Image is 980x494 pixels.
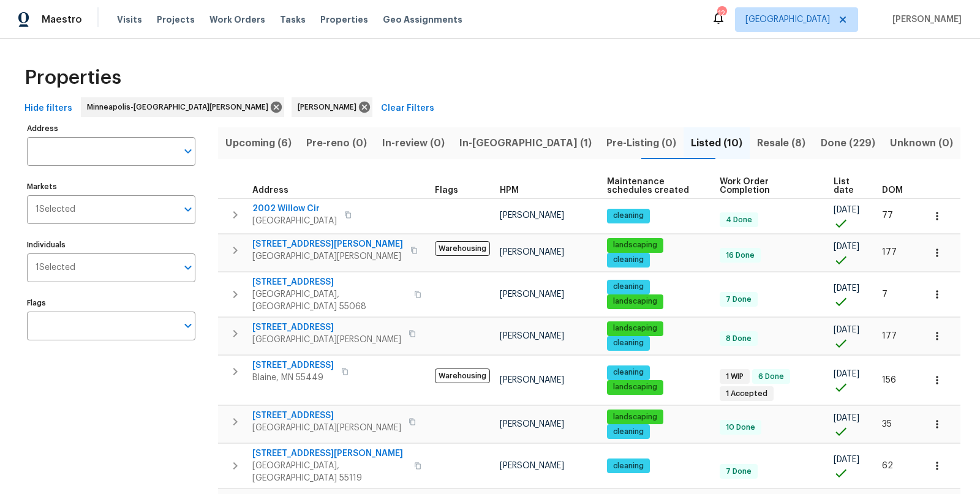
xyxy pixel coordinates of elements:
[252,334,401,346] span: [GEOGRAPHIC_DATA][PERSON_NAME]
[834,455,859,464] span: [DATE]
[753,372,789,382] span: 6 Done
[252,250,403,263] span: [GEOGRAPHIC_DATA][PERSON_NAME]
[500,332,564,340] span: [PERSON_NAME]
[252,276,407,288] span: [STREET_ADDRESS]
[36,263,75,273] span: 1 Selected
[36,204,75,215] span: 1 Selected
[608,211,649,221] span: cleaning
[757,135,805,152] span: Resale (8)
[834,178,861,195] span: List date
[606,135,676,152] span: Pre-Listing (0)
[27,183,195,190] label: Markets
[717,7,726,20] div: 12
[306,135,367,152] span: Pre-reno (0)
[435,241,490,256] span: Warehousing
[20,97,77,120] button: Hide filters
[834,326,859,334] span: [DATE]
[27,299,195,307] label: Flags
[834,284,859,293] span: [DATE]
[834,414,859,422] span: [DATE]
[834,370,859,378] span: [DATE]
[298,101,361,113] span: [PERSON_NAME]
[459,135,592,152] span: In-[GEOGRAPHIC_DATA] (1)
[882,332,897,340] span: 177
[117,13,142,26] span: Visits
[381,101,434,116] span: Clear Filters
[500,248,564,256] span: [PERSON_NAME]
[252,215,337,227] span: [GEOGRAPHIC_DATA]
[882,376,896,384] span: 156
[500,462,564,470] span: [PERSON_NAME]
[157,13,195,26] span: Projects
[376,97,439,120] button: Clear Filters
[608,412,662,422] span: landscaping
[721,334,756,344] span: 8 Done
[834,206,859,214] span: [DATE]
[721,215,757,225] span: 4 Done
[320,13,368,26] span: Properties
[691,135,742,152] span: Listed (10)
[209,13,265,26] span: Work Orders
[252,321,401,334] span: [STREET_ADDRESS]
[179,143,197,160] button: Open
[435,186,458,195] span: Flags
[383,13,462,26] span: Geo Assignments
[382,135,444,152] span: In-review (0)
[882,248,897,256] span: 177
[252,410,401,422] span: [STREET_ADDRESS]
[821,135,875,152] span: Done (229)
[27,125,195,132] label: Address
[252,238,403,250] span: [STREET_ADDRESS][PERSON_NAME]
[500,376,564,384] span: [PERSON_NAME]
[24,72,121,84] span: Properties
[225,135,292,152] span: Upcoming (6)
[179,259,197,276] button: Open
[721,466,756,477] span: 7 Done
[882,290,888,299] span: 7
[721,422,760,433] span: 10 Done
[252,372,334,384] span: Blaine, MN 55449
[252,288,407,313] span: [GEOGRAPHIC_DATA], [GEOGRAPHIC_DATA] 55068
[608,323,662,334] span: landscaping
[608,338,649,348] span: cleaning
[252,422,401,434] span: [GEOGRAPHIC_DATA][PERSON_NAME]
[834,242,859,251] span: [DATE]
[721,389,772,399] span: 1 Accepted
[280,15,306,24] span: Tasks
[720,178,813,195] span: Work Order Completion
[252,203,337,215] span: 2002 Willow Cir
[252,460,407,484] span: [GEOGRAPHIC_DATA], [GEOGRAPHIC_DATA] 55119
[608,240,662,250] span: landscaping
[888,13,962,26] span: [PERSON_NAME]
[87,101,273,113] span: Minneapolis-[GEOGRAPHIC_DATA][PERSON_NAME]
[500,211,564,220] span: [PERSON_NAME]
[252,186,288,195] span: Address
[500,186,519,195] span: HPM
[252,359,334,372] span: [STREET_ADDRESS]
[882,420,892,429] span: 35
[608,255,649,265] span: cleaning
[721,250,759,261] span: 16 Done
[608,296,662,307] span: landscaping
[27,241,195,249] label: Individuals
[179,201,197,218] button: Open
[882,211,893,220] span: 77
[252,447,407,460] span: [STREET_ADDRESS][PERSON_NAME]
[608,382,662,392] span: landscaping
[608,427,649,437] span: cleaning
[721,294,756,305] span: 7 Done
[608,367,649,378] span: cleaning
[608,461,649,471] span: cleaning
[24,101,72,116] span: Hide filters
[42,13,82,26] span: Maestro
[882,186,903,195] span: DOM
[607,178,699,195] span: Maintenance schedules created
[500,420,564,429] span: [PERSON_NAME]
[500,290,564,299] span: [PERSON_NAME]
[608,282,649,292] span: cleaning
[292,97,372,117] div: [PERSON_NAME]
[179,317,197,334] button: Open
[721,372,748,382] span: 1 WIP
[81,97,284,117] div: Minneapolis-[GEOGRAPHIC_DATA][PERSON_NAME]
[882,462,893,470] span: 62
